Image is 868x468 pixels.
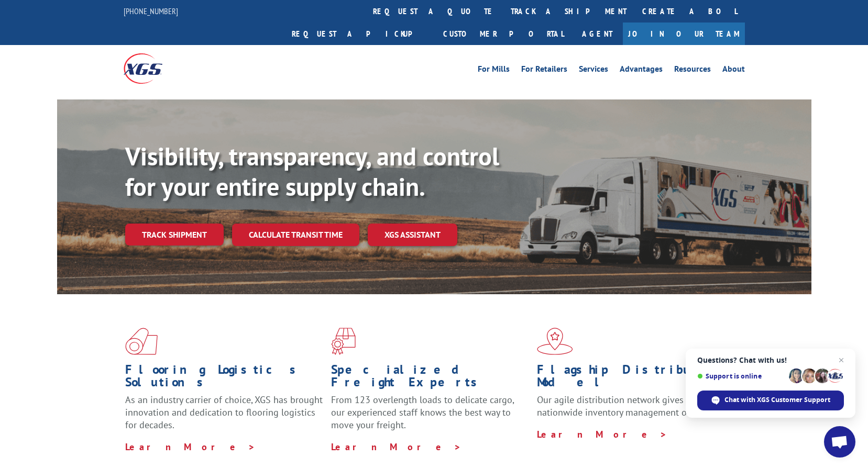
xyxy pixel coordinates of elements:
[674,65,711,76] a: Resources
[125,224,224,246] a: Track shipment
[368,224,457,246] a: XGS ASSISTANT
[537,363,735,394] h1: Flagship Distribution Model
[331,328,356,355] img: xgs-icon-focused-on-flooring-red
[623,23,745,45] a: Join Our Team
[697,356,844,364] span: Questions? Chat with us!
[331,441,462,453] a: Learn More >
[284,23,435,45] a: Request a pickup
[824,426,855,458] div: Open chat
[232,224,359,246] a: Calculate transit time
[478,65,510,76] a: For Mills
[125,394,323,431] span: As an industry carrier of choice, XGS has brought innovation and dedication to flooring logistics...
[537,394,730,418] span: Our agile distribution network gives you nationwide inventory management on demand.
[125,441,256,453] a: Learn More >
[125,363,323,394] h1: Flooring Logistics Solutions
[697,372,785,380] span: Support is online
[697,391,844,410] div: Chat with XGS Customer Support
[722,65,745,76] a: About
[331,394,529,440] p: From 123 overlength loads to delicate cargo, our experienced staff knows the best way to move you...
[537,428,667,440] a: Learn More >
[835,354,848,366] span: Close chat
[724,395,830,405] span: Chat with XGS Customer Support
[579,65,608,76] a: Services
[521,65,567,76] a: For Retailers
[537,328,573,355] img: xgs-icon-flagship-distribution-model-red
[572,23,623,45] a: Agent
[435,23,572,45] a: Customer Portal
[125,328,158,355] img: xgs-icon-total-supply-chain-intelligence-red
[620,65,663,76] a: Advantages
[331,363,529,394] h1: Specialized Freight Experts
[124,6,178,16] a: [PHONE_NUMBER]
[125,140,499,203] b: Visibility, transparency, and control for your entire supply chain.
